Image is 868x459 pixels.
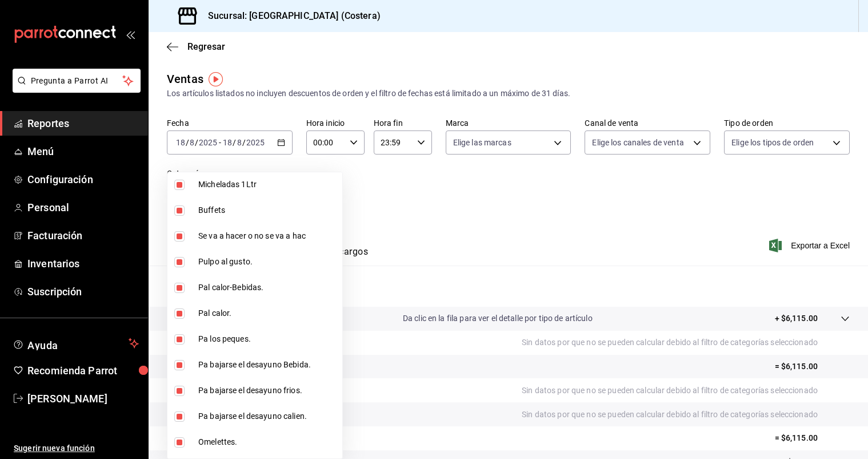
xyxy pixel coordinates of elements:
[198,230,338,242] span: Se va a hacer o no se va a hac
[198,179,338,191] span: Micheladas 1Ltr
[198,307,338,319] span: Pal calor.
[198,359,338,371] span: Pa bajarse el desayuno Bebida.
[198,385,338,397] span: Pa bajarse el desayuno frios.
[198,204,338,216] span: Buffets
[198,282,338,294] span: Pal calor-Bebidas.
[198,436,338,448] span: Omelettes.
[198,410,338,422] span: Pa bajarse el desayuno calien.
[209,72,223,86] img: Tooltip marker
[198,256,338,268] span: Pulpo al gusto.
[198,333,338,345] span: Pa los peques.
